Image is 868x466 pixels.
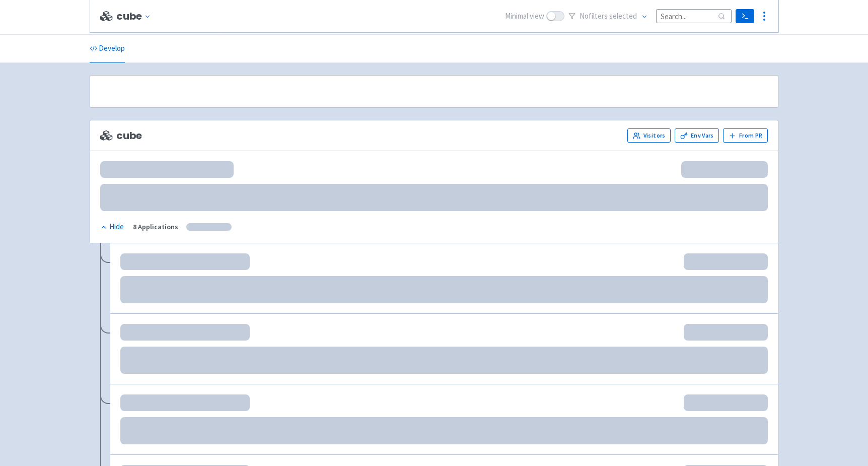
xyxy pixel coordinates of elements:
[100,221,124,233] div: Hide
[609,11,637,21] span: selected
[675,128,719,143] a: Env Vars
[90,35,125,63] a: Develop
[736,9,754,23] a: Terminal
[723,128,768,143] button: From PR
[116,11,155,22] button: cube
[505,11,544,22] span: Minimal view
[100,221,125,233] button: Hide
[580,11,637,22] span: No filter s
[627,128,671,143] a: Visitors
[100,130,142,142] span: cube
[133,221,178,233] div: 8 Applications
[656,9,732,23] input: Search...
